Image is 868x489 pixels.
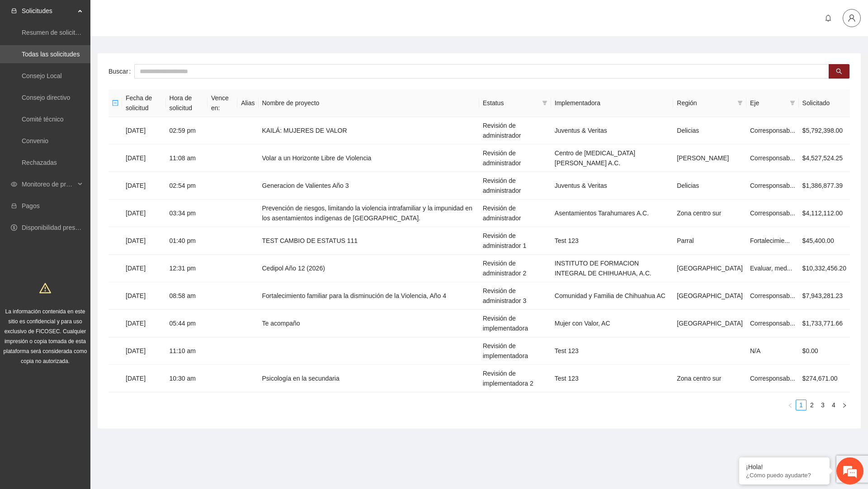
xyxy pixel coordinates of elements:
[746,472,823,479] p: ¿Cómo puedo ayudarte?
[750,320,795,327] span: Corresponsab...
[750,127,795,134] span: Corresponsab...
[11,181,17,187] span: eye
[843,9,861,27] button: user
[479,337,551,365] td: Revisión de implementadora
[22,202,40,210] a: Pagos
[39,282,51,294] span: warning
[750,237,790,244] span: Fortalecimie...
[836,68,842,75] span: search
[22,159,57,166] a: Rechazadas
[551,255,673,282] td: INSTITUTO DE FORMACION INTEGRAL DE CHIHUAHUA, A.C.
[551,365,673,392] td: Test 123
[166,200,208,227] td: 03:34 pm
[166,227,208,255] td: 01:40 pm
[807,400,817,410] a: 2
[829,400,839,410] a: 4
[551,144,673,172] td: Centro de [MEDICAL_DATA] [PERSON_NAME] A.C.
[22,116,64,123] a: Comité técnico
[166,337,208,365] td: 11:10 am
[799,172,850,200] td: $1,386,877.39
[479,117,551,144] td: Revisión de administrador
[746,337,799,365] td: N/A
[112,100,118,106] span: minus-square
[122,200,166,227] td: [DATE]
[259,310,479,337] td: Te acompaño
[479,227,551,255] td: Revisión de administrador 1
[799,200,850,227] td: $4,112,112.00
[479,255,551,282] td: Revisión de administrador 2
[551,200,673,227] td: Asentamientos Tarahumares A.C.
[22,2,75,20] span: Solicitudes
[479,144,551,172] td: Revisión de administrador
[796,400,806,410] a: 1
[829,64,849,79] button: search
[551,310,673,337] td: Mujer con Valor, AC
[839,400,850,410] li: Next Page
[479,200,551,227] td: Revisión de administrador
[122,227,166,255] td: [DATE]
[821,11,835,25] button: bell
[551,227,673,255] td: Test 123
[799,227,850,255] td: $45,400.00
[843,14,860,22] span: user
[842,403,847,408] span: right
[673,365,746,392] td: Zona centro sur
[22,51,80,58] a: Todas las solicitudes
[750,265,792,272] span: Evaluar, med...
[166,144,208,172] td: 11:08 am
[22,72,62,79] a: Consejo Local
[259,365,479,392] td: Psicología en la secundaria
[818,400,828,410] a: 3
[828,400,839,410] li: 4
[22,224,99,231] a: Disponibilidad presupuestal
[479,365,551,392] td: Revisión de implementadora 2
[750,154,795,162] span: Corresponsab...
[479,310,551,337] td: Revisión de implementadora
[785,400,796,410] li: Previous Page
[799,310,850,337] td: $1,733,771.66
[259,117,479,144] td: KAILÁ: MUJERES DE VALOR
[799,365,850,392] td: $274,671.00
[673,172,746,200] td: Delicias
[750,292,795,299] span: Corresponsab...
[22,94,70,101] a: Consejo directivo
[839,400,850,410] button: right
[551,89,673,117] th: Implementadora
[483,98,538,108] span: Estatus
[166,282,208,310] td: 08:58 am
[817,400,828,410] li: 3
[259,172,479,200] td: Generacion de Valientes Año 3
[108,64,134,79] label: Buscar
[122,255,166,282] td: [DATE]
[673,255,746,282] td: [GEOGRAPHIC_DATA]
[799,282,850,310] td: $7,943,281.23
[122,172,166,200] td: [DATE]
[799,255,850,282] td: $10,332,456.20
[677,98,734,108] span: Región
[4,308,87,364] span: La información contenida en este sitio es confidencial y para uso exclusivo de FICOSEC. Cualquier...
[788,403,793,408] span: left
[479,172,551,200] td: Revisión de administrador
[237,89,258,117] th: Alias
[540,96,549,110] span: filter
[799,89,850,117] th: Solicitado
[673,227,746,255] td: Parral
[22,29,123,36] a: Resumen de solicitudes por aprobar
[259,227,479,255] td: TEST CAMBIO DE ESTATUS 111
[750,98,786,108] span: Eje
[259,255,479,282] td: Cedipol Año 12 (2026)
[259,282,479,310] td: Fortalecimiento familiar para la disminución de la Violencia, Año 4
[750,210,795,217] span: Corresponsab...
[22,175,75,193] span: Monitoreo de proyectos
[22,137,48,144] a: Convenio
[746,463,823,470] div: ¡Hola!
[799,337,850,365] td: $0.00
[122,89,166,117] th: Fecha de solicitud
[166,117,208,144] td: 02:59 pm
[542,100,547,106] span: filter
[122,117,166,144] td: [DATE]
[166,310,208,337] td: 05:44 pm
[259,144,479,172] td: Volar a un Horizonte Libre de Violencia
[788,96,797,110] span: filter
[551,117,673,144] td: Juventus & Veritas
